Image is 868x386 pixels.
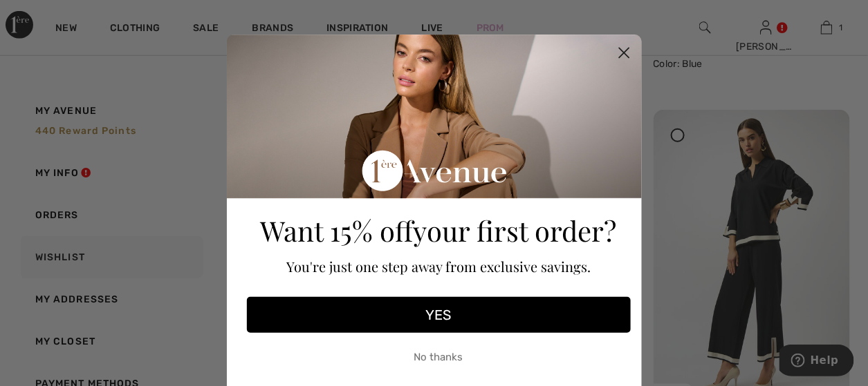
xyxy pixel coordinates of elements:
[247,297,631,333] button: YES
[247,340,631,374] button: No thanks
[612,41,636,65] button: Close dialog
[261,212,414,249] span: Want 15% off
[286,257,591,276] span: You're just one step away from exclusive savings.
[31,10,59,22] span: Help
[414,212,617,249] span: your first order?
